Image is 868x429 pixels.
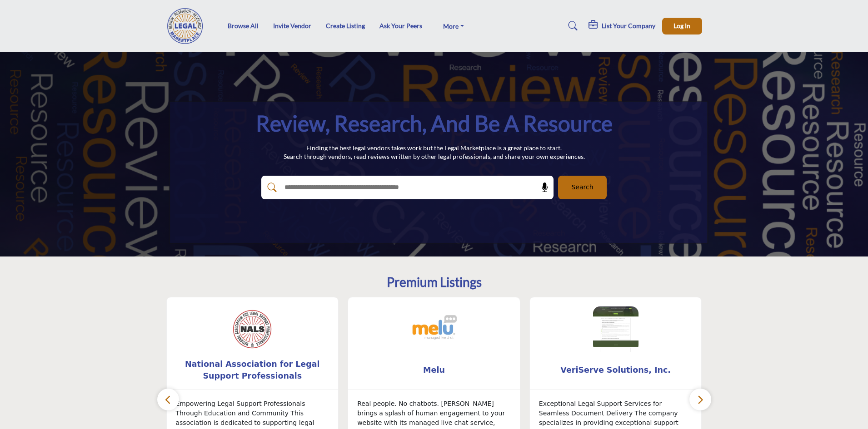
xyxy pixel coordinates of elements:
a: VeriServe Solutions, Inc. [530,358,702,382]
b: VeriServe Solutions, Inc. [544,358,688,382]
a: Ask Your Peers [379,22,422,30]
a: Create Listing [326,22,365,30]
h2: Premium Listings [387,275,482,290]
h5: List Your Company [602,22,655,30]
img: National Association for Legal Support Professionals [229,306,275,352]
b: Melu [362,358,506,382]
img: Melu [411,306,457,352]
img: Site Logo [166,8,209,44]
a: Search [559,19,584,33]
button: Log In [662,18,702,35]
img: VeriServe Solutions, Inc. [593,306,639,352]
a: Browse All [228,22,259,30]
div: List Your Company [589,20,655,31]
span: Log In [673,22,690,30]
b: National Association for Legal Support Professionals [180,358,325,382]
a: National Association for Legal Support Professionals [167,358,339,382]
h1: Review, Research, and be a Resource [256,109,613,138]
p: Search through vendors, read reviews written by other legal professionals, and share your own exp... [284,152,585,161]
p: Finding the best legal vendors takes work but the Legal Marketplace is a great place to start. [284,143,585,153]
span: Melu [362,364,506,376]
a: Invite Vendor [273,22,311,30]
a: More [437,20,470,32]
a: Melu [348,358,520,382]
button: Search [558,176,607,199]
span: VeriServe Solutions, Inc. [544,364,688,376]
span: Search [571,182,593,192]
